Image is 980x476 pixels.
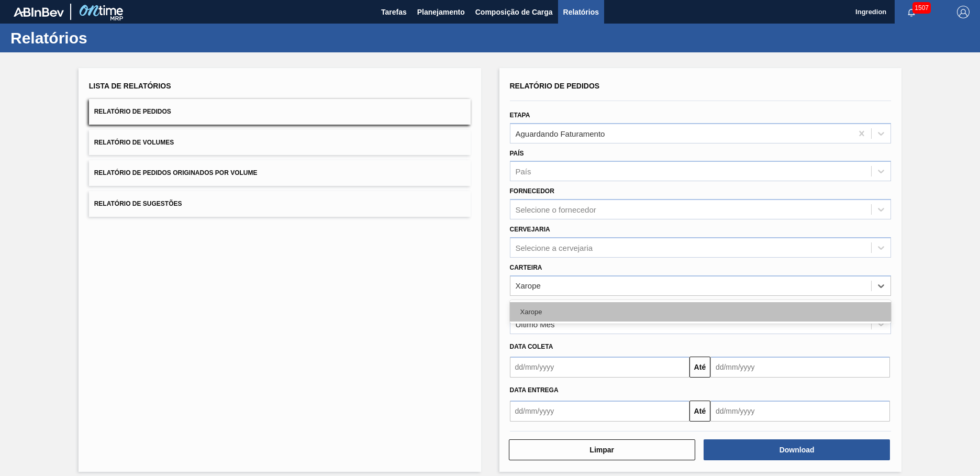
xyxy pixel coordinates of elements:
div: Selecione a cervejaria [516,243,593,252]
img: Logout [957,6,970,18]
input: dd/mm/yyyy [710,401,890,422]
span: Relatório de Pedidos [94,108,171,115]
label: País [510,150,524,157]
button: Download [704,439,890,460]
span: Tarefas [381,6,407,18]
span: Data entrega [510,386,559,394]
span: 1507 [912,2,931,14]
span: Relatórios [563,6,599,18]
input: dd/mm/yyyy [710,357,890,378]
button: Até [689,401,710,422]
div: Xarope [510,302,892,322]
button: Notificações [895,5,928,19]
div: Último Mês [516,319,555,328]
button: Limpar [509,439,695,460]
span: Relatório de Pedidos [510,82,600,90]
label: Carteira [510,264,542,271]
span: Lista de Relatórios [89,82,171,90]
input: dd/mm/yyyy [510,401,689,422]
img: TNhmsLtSVTkK8tSr43FrP2fwEKptu5GPRR3wAAAABJRU5ErkJggg== [14,7,64,17]
input: dd/mm/yyyy [510,357,689,378]
span: Relatório de Sugestões [94,200,182,207]
button: Relatório de Volumes [89,130,471,156]
button: Relatório de Pedidos Originados por Volume [89,160,471,186]
button: Relatório de Sugestões [89,191,471,217]
button: Até [689,357,710,378]
label: Etapa [510,112,530,119]
span: Data coleta [510,343,553,350]
div: Aguardando Faturamento [516,129,605,138]
span: Relatório de Volumes [94,139,174,146]
h1: Relatórios [10,32,196,44]
label: Cervejaria [510,226,550,233]
label: Fornecedor [510,187,554,195]
span: Planejamento [417,6,465,18]
div: Selecione o fornecedor [516,205,596,214]
span: Composição de Carga [475,6,553,18]
div: País [516,167,531,176]
button: Relatório de Pedidos [89,99,471,125]
span: Relatório de Pedidos Originados por Volume [94,169,258,176]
